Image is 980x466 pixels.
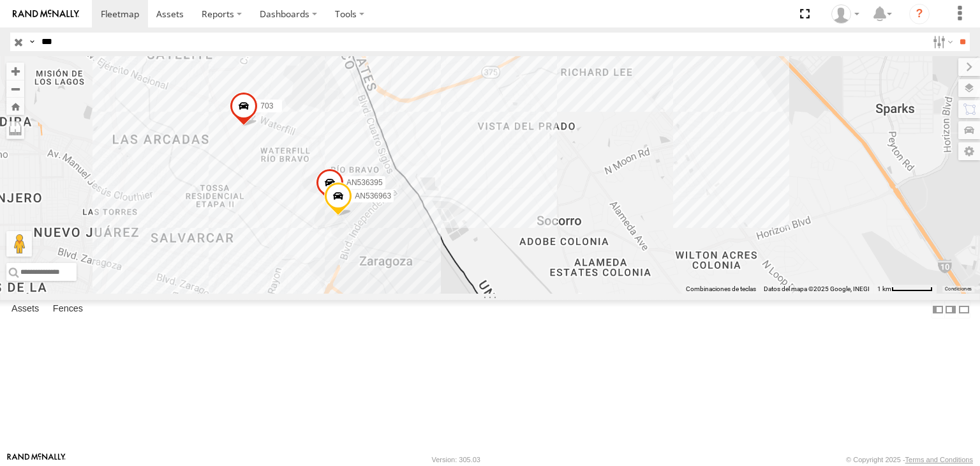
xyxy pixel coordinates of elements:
[827,4,864,24] div: Irving Rodriguez
[346,178,383,187] span: AN536395
[6,98,24,115] button: Zoom Home
[764,285,870,292] span: Datos del mapa ©2025 Google, INEGI
[846,456,973,463] div: © Copyright 2025 -
[13,10,79,19] img: rand-logo.svg
[686,285,756,294] button: Combinaciones de teclas
[6,63,24,80] button: Zoom in
[928,33,955,51] label: Search Filter Options
[6,231,32,257] button: Arrastra el hombrecito naranja al mapa para abrir Street View
[932,300,944,319] label: Dock Summary Table to the Left
[945,287,972,292] a: Condiciones
[6,80,24,98] button: Zoom out
[355,192,391,200] span: AN536963
[877,285,891,292] span: 1 km
[944,300,957,319] label: Dock Summary Table to the Right
[909,4,930,24] i: ?
[260,101,273,110] span: 703
[432,456,480,463] div: Version: 305.03
[958,300,970,319] label: Hide Summary Table
[873,285,937,294] button: Escala del mapa: 1 km por 61 píxeles
[27,33,37,51] label: Search Query
[7,453,66,466] a: Visit our Website
[6,121,24,139] label: Measure
[47,301,89,319] label: Fences
[958,142,980,160] label: Map Settings
[905,456,973,463] a: Terms and Conditions
[5,301,45,319] label: Assets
